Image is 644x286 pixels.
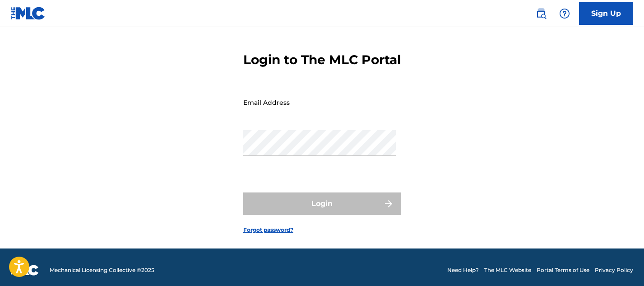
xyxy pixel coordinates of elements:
a: Public Search [532,5,550,23]
a: Sign Up [579,2,633,25]
a: Need Help? [447,266,479,274]
a: Portal Terms of Use [537,266,589,274]
h3: Login to The MLC Portal [243,52,401,68]
img: MLC Logo [11,7,46,20]
img: help [559,8,570,19]
a: Forgot password? [243,226,293,234]
img: search [536,8,547,19]
a: Privacy Policy [595,266,633,274]
a: The MLC Website [484,266,531,274]
span: Mechanical Licensing Collective © 2025 [50,266,154,274]
div: Help [556,5,574,23]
